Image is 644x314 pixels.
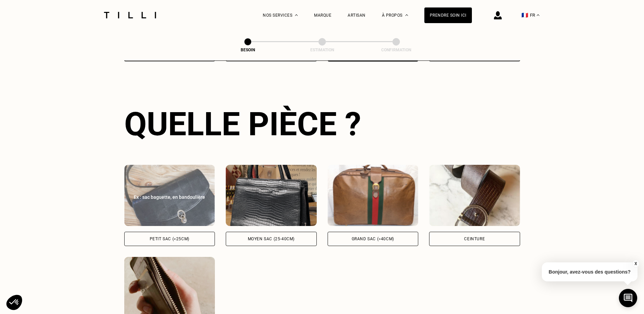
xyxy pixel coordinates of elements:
div: Estimation [288,48,356,52]
button: X [632,260,639,267]
span: 🇫🇷 [521,12,528,18]
img: Menu déroulant [295,14,298,16]
a: Prendre soin ici [424,7,472,23]
img: Tilli retouche votre Petit sac (<25cm) [124,165,215,226]
img: Tilli retouche votre Ceinture [429,165,520,226]
a: Marque [314,13,331,18]
p: Bonjour, avez-vous des questions? [542,262,638,281]
img: Tilli retouche votre Moyen sac (25-40cm) [226,165,317,226]
div: Quelle pièce ? [124,105,520,143]
div: Moyen sac (25-40cm) [248,237,295,241]
div: Besoin [214,48,282,52]
img: icône connexion [494,11,502,19]
div: Ceinture [464,237,485,241]
img: Tilli retouche votre Grand sac (>40cm) [328,165,419,226]
a: Artisan [348,13,366,18]
img: Logo du service de couturière Tilli [102,12,159,18]
img: Menu déroulant à propos [405,14,408,16]
div: Ex : sac baguette, en bandoulière [132,194,208,200]
div: Grand sac (>40cm) [352,237,394,241]
div: Petit sac (<25cm) [150,237,189,241]
div: Confirmation [362,48,430,52]
img: menu déroulant [537,14,539,16]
